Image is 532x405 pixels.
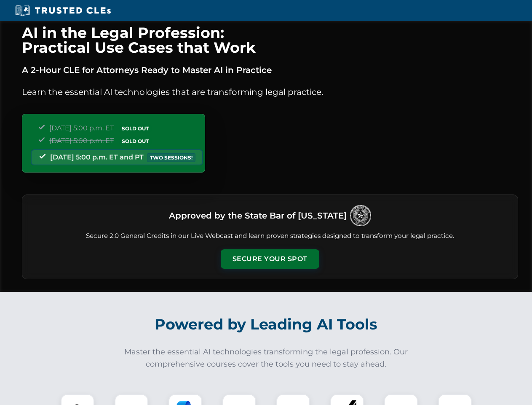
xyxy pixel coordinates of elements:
[350,205,371,226] img: Logo
[119,137,152,146] span: SOLD OUT
[221,249,319,269] button: Secure Your Spot
[22,25,518,55] h1: AI in the Legal Profession: Practical Use Cases that Work
[22,63,518,77] p: A 2-Hour CLE for Attorneys Ready to Master AI in Practice
[49,137,114,145] span: [DATE] 5:00 p.m. ET
[33,310,500,339] h2: Powered by Leading AI Tools
[49,124,114,132] span: [DATE] 5:00 p.m. ET
[169,208,347,223] h3: Approved by the State Bar of [US_STATE]
[119,124,152,133] span: SOLD OUT
[119,346,414,370] p: Master the essential AI technologies transforming the legal profession. Our comprehensive courses...
[22,85,518,99] p: Learn the essential AI technologies that are transforming legal practice.
[32,231,508,241] p: Secure 2.0 General Credits in our Live Webcast and learn proven strategies designed to transform ...
[13,4,113,17] img: Trusted CLEs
